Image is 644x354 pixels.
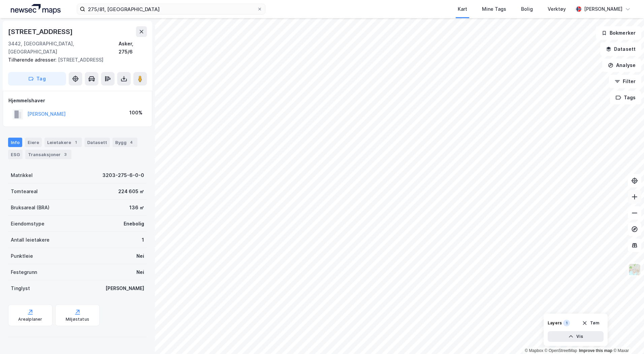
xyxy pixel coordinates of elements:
[85,138,110,147] div: Datasett
[62,151,69,158] div: 3
[600,42,641,56] button: Datasett
[129,204,144,212] div: 136 ㎡
[142,236,144,244] div: 1
[584,5,622,13] div: [PERSON_NAME]
[25,150,71,159] div: Transaksjoner
[578,318,604,328] button: Tøm
[44,138,82,147] div: Leietakere
[628,263,641,276] img: Z
[11,284,30,292] div: Tinglyst
[548,320,562,326] div: Layers
[105,284,144,292] div: [PERSON_NAME]
[610,91,641,104] button: Tags
[8,40,119,56] div: 3442, [GEOGRAPHIC_DATA], [GEOGRAPHIC_DATA]
[11,268,37,276] div: Festegrunn
[610,322,644,354] iframe: Chat Widget
[18,317,42,322] div: Arealplaner
[596,26,641,40] button: Bokmerker
[525,348,543,353] a: Mapbox
[609,75,641,88] button: Filter
[11,252,33,260] div: Punktleie
[119,40,147,56] div: Asker, 275/6
[11,171,33,179] div: Matrikkel
[128,139,135,146] div: 4
[8,72,66,85] button: Tag
[124,220,144,228] div: Enebolig
[11,187,38,196] div: Tomteareal
[8,150,23,159] div: ESG
[548,331,604,342] button: Vis
[482,5,506,13] div: Mine Tags
[136,252,144,260] div: Nei
[66,317,89,322] div: Miljøstatus
[521,5,533,13] div: Bolig
[8,57,58,63] span: Tilhørende adresser:
[602,59,641,72] button: Analyse
[563,320,570,326] div: 1
[8,97,147,105] div: Hjemmelshaver
[548,5,566,13] div: Verktøy
[579,348,612,353] a: Improve this map
[11,220,44,228] div: Eiendomstype
[610,322,644,354] div: Kontrollprogram for chat
[72,139,79,146] div: 1
[85,4,257,14] input: Søk på adresse, matrikkel, gårdeiere, leietakere eller personer
[11,236,50,244] div: Antall leietakere
[11,204,50,212] div: Bruksareal (BRA)
[8,26,74,37] div: [STREET_ADDRESS]
[25,138,42,147] div: Eiere
[129,109,142,117] div: 100%
[11,4,61,14] img: logo.a4113a55bc3d86da70a041830d287a7e.svg
[8,56,141,64] div: [STREET_ADDRESS]
[136,268,144,276] div: Nei
[118,187,144,196] div: 224 605 ㎡
[545,348,577,353] a: OpenStreetMap
[458,5,467,13] div: Kart
[112,138,137,147] div: Bygg
[102,171,144,179] div: 3203-275-6-0-0
[8,138,22,147] div: Info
